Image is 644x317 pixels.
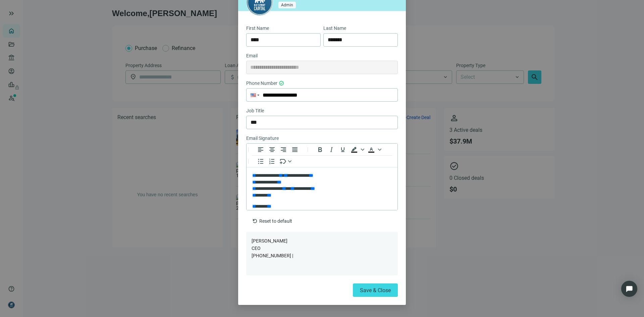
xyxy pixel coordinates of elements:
button: Bold [314,146,326,154]
span: Save & Close [360,287,391,294]
button: Align center [266,146,278,154]
p: [PERSON_NAME] CEO [PHONE_NUMBER] | [252,237,392,259]
div: Open Intercom Messenger [621,281,637,297]
span: First Name [246,24,269,32]
span: check_circle [279,81,284,86]
button: Align left [255,146,266,154]
span: Admin [278,2,296,8]
span: Email Signature [246,135,279,142]
button: Insert merge tag [278,157,294,165]
button: refreshReset to default [246,216,298,226]
div: Background color Black [348,146,365,154]
span: Phone Number [246,80,277,87]
button: Align right [278,146,289,154]
button: Save & Close [353,283,398,297]
iframe: Rich Text Area [247,167,397,210]
button: Underline [337,146,348,154]
span: refresh [252,218,258,224]
span: Email [246,52,258,59]
button: Italic [326,146,337,154]
button: Justify [289,146,301,154]
button: Bullet list [255,157,266,165]
span: Job Title [246,107,264,114]
div: Text color Black [366,146,382,154]
span: Reset to default [259,218,292,224]
div: United States: + 1 [247,89,259,101]
span: Last Name [323,24,346,32]
button: Numbered list [266,157,278,165]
